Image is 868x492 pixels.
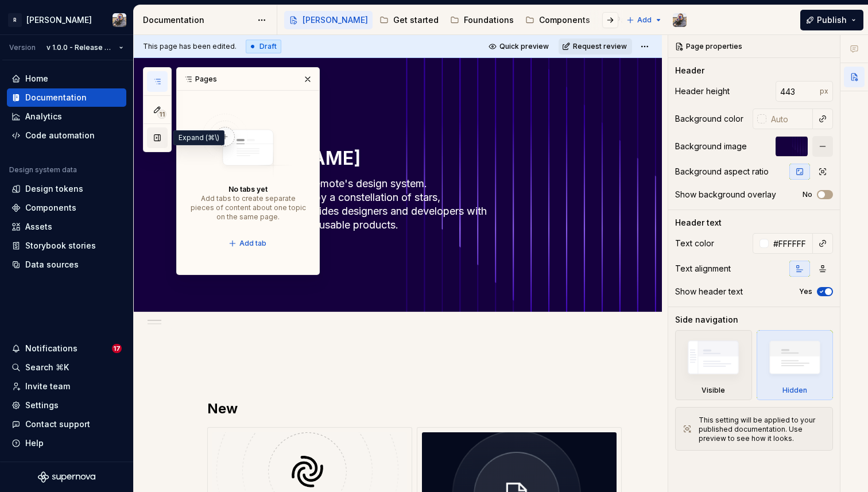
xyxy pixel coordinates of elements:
[25,130,95,141] div: Code automation
[800,10,863,30] button: Publish
[143,42,237,51] span: This page has been edited.
[25,111,62,122] div: Analytics
[7,339,126,358] button: Notifications17
[112,344,122,353] span: 17
[820,87,828,96] p: px
[26,14,92,26] div: [PERSON_NAME]
[113,13,126,27] img: Ian
[25,240,96,251] div: Storybook stories
[9,43,36,52] div: Version
[766,109,813,129] input: Auto
[782,386,807,395] div: Hidden
[7,396,126,414] a: Settings
[7,237,126,255] a: Storybook stories
[173,130,224,145] div: Expand (⌘\)
[7,415,126,433] button: Contact support
[675,286,743,297] div: Show header text
[205,175,614,234] textarea: [PERSON_NAME] is Remote's design system. With its name inspired by a constellation of stars, [PER...
[675,238,714,249] div: Text color
[225,235,272,251] button: Add tab
[675,217,722,228] div: Header text
[25,73,48,84] div: Home
[25,259,79,270] div: Data sources
[675,330,752,400] div: Visible
[573,42,627,51] span: Request review
[177,68,319,91] div: Pages
[25,221,52,233] div: Assets
[25,400,59,411] div: Settings
[46,43,114,52] span: v 1.0.0 - Release day
[623,12,666,28] button: Add
[445,11,518,29] a: Foundations
[675,189,776,200] div: Show background overlay
[25,183,83,195] div: Design tokens
[284,11,373,29] a: [PERSON_NAME]
[637,16,652,25] span: Add
[7,255,126,274] a: Data sources
[559,38,632,55] button: Request review
[7,69,126,88] a: Home
[9,165,77,175] div: Design system data
[485,38,554,55] button: Quick preview
[675,86,730,97] div: Header height
[375,11,443,29] a: Get started
[675,263,731,274] div: Text alignment
[699,416,826,443] div: This setting will be applied to your published documentation. Use preview to see how it looks.
[246,40,281,53] div: Draft
[239,239,266,248] span: Add tab
[188,194,308,222] div: Add tabs to create separate pieces of content about one topic on the same page.
[7,107,126,126] a: Analytics
[393,14,439,26] div: Get started
[799,287,812,296] label: Yes
[25,381,70,392] div: Invite team
[7,126,126,145] a: Code automation
[769,233,813,254] input: Auto
[757,330,834,400] div: Hidden
[817,14,847,26] span: Publish
[25,202,76,214] div: Components
[675,113,743,125] div: Background color
[25,362,69,373] div: Search ⌘K
[8,13,22,27] div: R
[7,180,126,198] a: Design tokens
[675,65,704,76] div: Header
[207,400,616,418] h2: New
[7,88,126,107] a: Documentation
[803,190,812,199] label: No
[675,141,747,152] div: Background image
[464,14,514,26] div: Foundations
[539,14,590,26] div: Components
[776,81,820,102] input: Auto
[673,13,687,27] img: Ian
[7,199,126,217] a: Components
[205,145,614,172] textarea: [PERSON_NAME]
[25,437,44,449] div: Help
[675,166,769,177] div: Background aspect ratio
[499,42,549,51] span: Quick preview
[25,419,90,430] div: Contact support
[521,11,595,29] a: Components
[702,386,725,395] div: Visible
[7,218,126,236] a: Assets
[25,343,77,354] div: Notifications
[41,40,129,56] button: v 1.0.0 - Release day
[7,358,126,377] button: Search ⌘K
[2,7,131,32] button: R[PERSON_NAME]Ian
[675,314,738,326] div: Side navigation
[157,110,166,119] span: 11
[228,185,268,194] div: No tabs yet
[25,92,87,103] div: Documentation
[303,14,368,26] div: [PERSON_NAME]
[284,9,621,32] div: Page tree
[7,434,126,452] button: Help
[7,377,126,396] a: Invite team
[38,471,95,483] svg: Supernova Logo
[143,14,251,26] div: Documentation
